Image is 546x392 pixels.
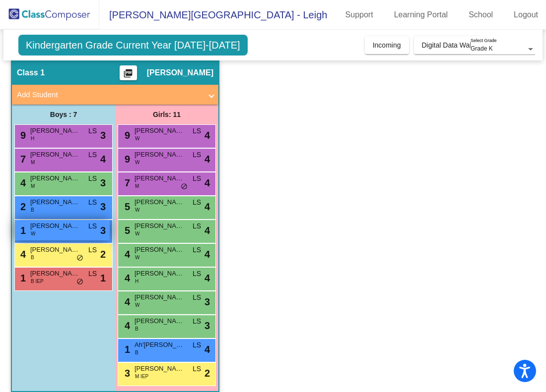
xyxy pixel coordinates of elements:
[115,105,218,124] div: Girls: 11
[461,7,501,23] a: School
[205,366,210,381] span: 2
[122,320,130,331] span: 4
[100,128,106,143] span: 3
[135,245,184,255] span: [PERSON_NAME]
[12,85,218,105] mat-expansion-panel-header: Add Student
[193,292,201,303] span: LS
[122,68,134,82] mat-icon: picture_as_pdf
[30,221,80,231] span: [PERSON_NAME]
[100,271,106,285] span: 1
[122,344,130,355] span: 1
[205,342,210,357] span: 4
[122,177,130,188] span: 7
[135,206,139,214] span: W
[30,150,80,160] span: [PERSON_NAME]
[205,152,210,167] span: 4
[18,201,26,212] span: 2
[18,225,26,236] span: 1
[30,269,80,279] span: [PERSON_NAME]
[17,89,202,101] mat-panel-title: Add Student
[31,254,34,261] span: B
[99,7,327,23] span: [PERSON_NAME][GEOGRAPHIC_DATA] - Leigh
[122,225,130,236] span: 5
[135,197,184,207] span: [PERSON_NAME]
[135,373,148,380] span: M IEP
[18,273,26,283] span: 1
[18,177,26,188] span: 4
[76,278,83,286] span: do_not_disturb_alt
[31,278,44,285] span: B IEP
[386,7,456,23] a: Learning Portal
[18,249,26,260] span: 4
[135,182,139,190] span: M
[31,206,34,214] span: B
[122,201,130,212] span: 5
[30,173,80,183] span: [PERSON_NAME]
[18,154,26,165] span: 7
[135,173,184,183] span: [PERSON_NAME] [PERSON_NAME]
[135,301,139,309] span: W
[193,197,201,208] span: LS
[135,325,138,333] span: B
[100,175,106,190] span: 3
[205,175,210,190] span: 4
[135,254,139,261] span: W
[18,130,26,141] span: 9
[88,173,97,184] span: LS
[205,199,210,214] span: 4
[193,150,201,160] span: LS
[135,364,184,374] span: [PERSON_NAME]
[193,221,201,231] span: LS
[135,349,138,356] span: B
[122,154,130,165] span: 9
[100,152,106,167] span: 4
[18,35,248,56] span: Kindergarten Grade Current Year [DATE]-[DATE]
[193,340,201,350] span: LS
[205,223,210,238] span: 4
[193,173,201,184] span: LS
[120,65,137,80] button: Print Students Details
[31,159,35,166] span: M
[193,245,201,255] span: LS
[135,340,184,350] span: Ah'[PERSON_NAME]
[147,68,213,78] span: [PERSON_NAME]
[193,364,201,374] span: LS
[205,128,210,143] span: 4
[135,126,184,136] span: [PERSON_NAME]
[193,269,201,279] span: LS
[76,254,83,262] span: do_not_disturb_alt
[31,135,34,142] span: H
[205,294,210,309] span: 3
[100,247,106,262] span: 2
[135,292,184,302] span: [PERSON_NAME]
[181,183,188,191] span: do_not_disturb_alt
[135,135,139,142] span: W
[414,36,481,54] button: Digital Data Wall
[422,41,473,49] span: Digital Data Wall
[31,182,35,190] span: M
[88,126,97,136] span: LS
[30,197,80,207] span: [PERSON_NAME]
[373,41,401,49] span: Incoming
[193,126,201,136] span: LS
[88,150,97,160] span: LS
[205,247,210,262] span: 4
[506,7,546,23] a: Logout
[338,7,381,23] a: Support
[30,126,80,136] span: [PERSON_NAME]
[135,159,139,166] span: W
[135,150,184,160] span: [PERSON_NAME]
[205,271,210,285] span: 4
[205,318,210,333] span: 3
[100,199,106,214] span: 3
[88,221,97,231] span: LS
[12,105,115,124] div: Boys : 7
[100,223,106,238] span: 3
[17,68,45,78] span: Class 1
[31,230,35,237] span: W
[88,269,97,279] span: LS
[88,245,97,255] span: LS
[135,230,139,237] span: W
[122,368,130,379] span: 3
[122,273,130,283] span: 4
